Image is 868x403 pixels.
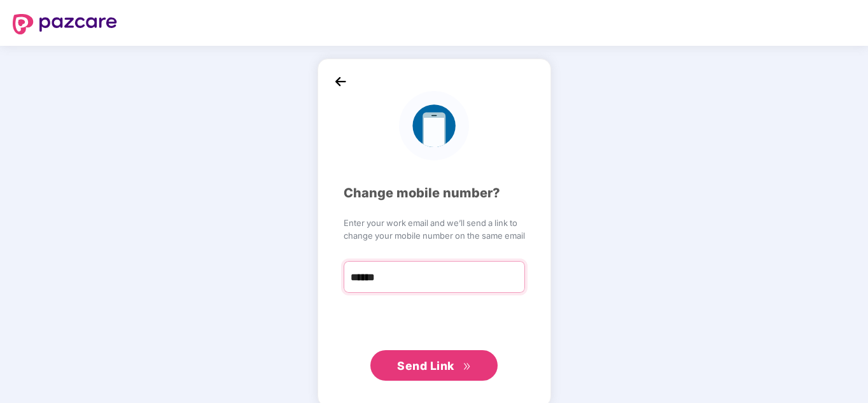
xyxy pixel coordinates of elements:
[331,72,350,91] img: back_icon
[370,350,498,381] button: Send Linkdouble-right
[344,183,525,203] div: Change mobile number?
[13,14,117,34] img: logo
[397,359,454,372] span: Send Link
[463,362,471,371] span: double-right
[344,229,525,242] span: change your mobile number on the same email
[399,91,468,160] img: logo
[344,216,525,229] span: Enter your work email and we’ll send a link to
